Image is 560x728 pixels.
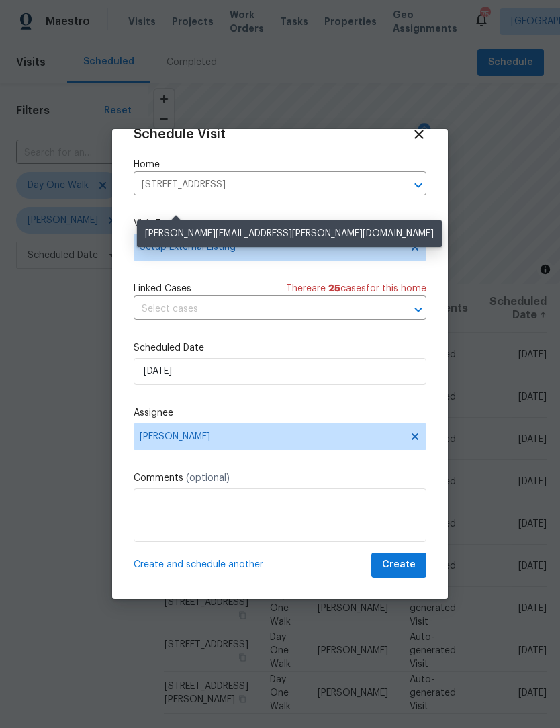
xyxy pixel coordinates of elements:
[134,341,426,355] label: Scheduled Date
[134,406,426,420] label: Assignee
[409,176,428,195] button: Open
[186,473,230,483] span: (optional)
[134,358,426,385] input: M/D/YYYY
[134,175,389,195] input: Enter in an address
[137,220,442,247] div: [PERSON_NAME][EMAIL_ADDRESS][PERSON_NAME][DOMAIN_NAME]
[371,553,426,578] button: Create
[409,300,428,319] button: Open
[134,282,191,295] span: Linked Cases
[134,128,226,141] span: Schedule Visit
[412,127,426,142] span: Close
[134,217,426,230] label: Visit Type
[286,282,426,295] span: There are case s for this home
[328,284,340,293] span: 25
[134,558,263,572] span: Create and schedule another
[140,431,403,442] span: [PERSON_NAME]
[134,299,389,320] input: Select cases
[382,557,416,574] span: Create
[134,471,426,485] label: Comments
[134,158,426,171] label: Home
[140,240,401,254] span: Setup External Listing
